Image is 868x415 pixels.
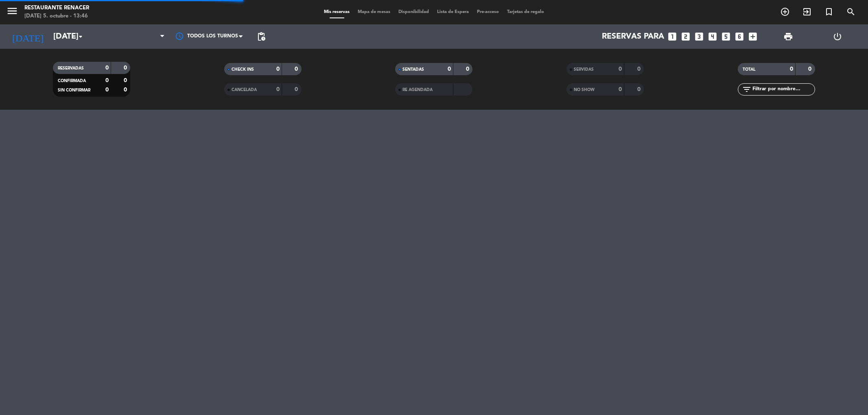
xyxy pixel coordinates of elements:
[58,88,90,92] span: SIN CONFIRMAR
[276,87,280,92] strong: 0
[232,67,254,72] span: CHECK INS
[637,87,642,92] strong: 0
[694,31,704,42] i: looks_3
[320,10,354,14] span: Mis reservas
[433,10,473,14] span: Lista de Espera
[466,66,471,72] strong: 0
[105,78,109,83] strong: 0
[780,7,790,17] i: add_circle_outline
[619,66,622,72] strong: 0
[402,67,424,72] span: SENTADAS
[846,7,856,17] i: search
[58,66,84,70] span: RESERVADAS
[124,65,129,71] strong: 0
[58,79,86,83] span: CONFIRMADA
[602,32,664,41] span: Reservas para
[503,10,548,14] span: Tarjetas de regalo
[721,31,731,42] i: looks_5
[6,28,49,46] i: [DATE]
[232,88,257,92] span: CANCELADA
[574,67,594,72] span: SERVIDAS
[707,31,718,42] i: looks_4
[752,85,815,94] input: Filtrar por nombre...
[783,32,793,41] span: print
[473,10,503,14] span: Pre-acceso
[743,67,755,72] span: TOTAL
[808,66,813,72] strong: 0
[105,87,109,93] strong: 0
[833,32,842,41] i: power_settings_new
[790,66,793,72] strong: 0
[256,32,266,41] span: pending_actions
[824,7,834,17] i: turned_in_not
[394,10,433,14] span: Disponibilidad
[748,31,758,42] i: add_box
[76,32,85,41] i: arrow_drop_down
[574,88,595,92] span: NO SHOW
[276,66,280,72] strong: 0
[448,66,451,72] strong: 0
[619,87,622,92] strong: 0
[295,66,300,72] strong: 0
[637,66,642,72] strong: 0
[105,65,109,71] strong: 0
[6,5,18,17] i: menu
[734,31,745,42] i: looks_6
[402,88,433,92] span: RE AGENDADA
[813,24,862,49] div: LOG OUT
[742,85,752,94] i: filter_list
[680,31,691,42] i: looks_two
[802,7,812,17] i: exit_to_app
[124,87,129,93] strong: 0
[6,5,18,20] button: menu
[667,31,678,42] i: looks_one
[124,78,129,83] strong: 0
[24,12,89,20] div: [DATE] 5. octubre - 13:46
[24,4,89,12] div: Restaurante Renacer
[295,87,300,92] strong: 0
[354,10,394,14] span: Mapa de mesas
